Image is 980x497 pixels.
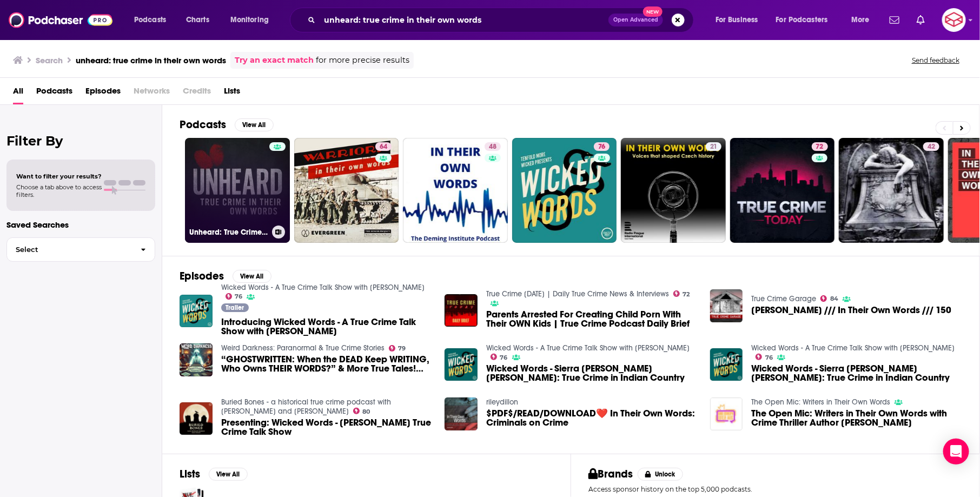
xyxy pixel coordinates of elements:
[180,269,272,283] a: EpisodesView All
[6,220,155,230] p: Saved Searches
[226,304,244,311] span: Trailer
[486,409,697,427] a: $PDF$/READ/DOWNLOAD️❤️ In Their Own Words: Criminals on Crime
[830,296,838,301] span: 84
[710,142,717,153] span: 21
[683,292,690,297] span: 72
[710,348,743,381] img: Wicked Words - Sierra Crane Murdoch: True Crime in Indian Country
[445,397,478,430] img: $PDF$/READ/DOWNLOAD️❤️ In Their Own Words: Criminals on Crime
[16,183,102,198] span: Choose a tab above to access filters.
[183,82,211,104] span: Credits
[403,138,508,243] a: 48
[751,409,962,427] a: The Open Mic: Writers in Their Own Words with Crime Thriller Author David Putnam
[36,82,72,104] a: Podcasts
[776,12,828,28] span: For Podcasters
[180,343,213,376] img: “GHOSTWRITTEN: When the DEAD Keep WRITING, Who Owns THEIR WORDS?” & More True Tales! #WeirdDarkness
[235,54,314,67] a: Try an exact match
[716,12,758,28] span: For Business
[942,8,966,32] img: User Profile
[912,11,929,29] a: Show notifications dropdown
[235,118,274,131] button: View All
[179,11,216,29] a: Charts
[221,397,391,416] a: Buried Bones - a historical true crime podcast with Kate Winkler Dawson and Paul Holes
[486,364,697,382] span: Wicked Words - Sierra [PERSON_NAME] [PERSON_NAME]: True Crime in Indian Country
[445,348,478,381] img: Wicked Words - Sierra Crane Murdoch: True Crime in Indian Country
[942,8,966,32] button: Show profile menu
[380,142,387,153] span: 64
[928,142,935,153] span: 42
[489,142,496,153] span: 48
[673,290,690,297] a: 72
[85,82,121,104] a: Episodes
[598,142,605,153] span: 76
[7,246,132,253] span: Select
[316,54,409,67] span: for more precise results
[638,468,684,481] button: Unlock
[816,142,824,153] span: 72
[613,17,658,23] span: Open Advanced
[486,343,690,353] a: Wicked Words - A True Crime Talk Show with Kate Winkler Dawson
[500,355,508,360] span: 76
[223,11,283,29] button: open menu
[839,138,944,243] a: 42
[134,12,166,28] span: Podcasts
[180,467,200,481] h2: Lists
[185,138,290,243] a: Unheard: True Crime in Their Own Words
[643,6,663,17] span: New
[909,56,963,65] button: Send feedback
[226,293,243,300] a: 76
[221,355,432,373] a: “GHOSTWRITTEN: When the DEAD Keep WRITING, Who Owns THEIR WORDS?” & More True Tales! #WeirdDarkness
[180,118,226,131] h2: Podcasts
[751,306,951,315] a: Kyron Horman /// In Their Own Words /// 150
[923,142,939,151] a: 42
[209,468,248,481] button: View All
[486,289,669,299] a: True Crime Today | Daily True Crime News & Interviews
[294,138,399,243] a: 64
[233,270,272,283] button: View All
[221,317,432,336] a: Introducing Wicked Words - A True Crime Talk Show with Kate Winkler Dawson
[221,317,432,336] span: Introducing Wicked Words - A True Crime Talk Show with [PERSON_NAME]
[445,294,478,327] a: Parents Arrested For Creating Child Porn With Their OWN Kids | True Crime Podcast Daily Brief
[594,142,610,151] a: 76
[851,12,870,28] span: More
[127,11,180,29] button: open menu
[512,138,617,243] a: 76
[134,82,170,104] span: Networks
[180,295,213,328] img: Introducing Wicked Words - A True Crime Talk Show with Kate Winkler Dawson
[221,283,425,292] a: Wicked Words - A True Crime Talk Show with Kate Winkler Dawson
[186,12,209,28] span: Charts
[13,82,23,104] a: All
[608,14,663,26] button: Open AdvancedNew
[751,409,962,427] span: The Open Mic: Writers in Their Own Words with Crime Thriller Author [PERSON_NAME]
[180,269,224,283] h2: Episodes
[221,343,385,353] a: Weird Darkness: Paranormal & True Crime Stories
[756,354,773,360] a: 76
[751,364,962,382] a: Wicked Words - Sierra Crane Murdoch: True Crime in Indian Country
[751,397,890,407] a: The Open Mic: Writers in Their Own Words
[765,355,773,360] span: 76
[812,142,828,151] a: 72
[485,142,501,151] a: 48
[362,409,370,414] span: 80
[710,397,743,430] img: The Open Mic: Writers in Their Own Words with Crime Thriller Author David Putnam
[180,118,274,131] a: PodcastsView All
[844,11,883,29] button: open menu
[16,173,102,180] span: Want to filter your results?
[180,402,213,435] img: Presenting: Wicked Words - Kate Winkler Dawson's True Crime Talk Show
[221,418,432,436] a: Presenting: Wicked Words - Kate Winkler Dawson's True Crime Talk Show
[730,138,835,243] a: 72
[221,418,432,436] span: Presenting: Wicked Words - [PERSON_NAME] True Crime Talk Show
[320,11,608,29] input: Search podcasts, credits, & more...
[486,397,518,407] a: rileydillon
[708,11,772,29] button: open menu
[486,310,697,328] a: Parents Arrested For Creating Child Porn With Their OWN Kids | True Crime Podcast Daily Brief
[751,364,962,382] span: Wicked Words - Sierra [PERSON_NAME] [PERSON_NAME]: True Crime in Indian Country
